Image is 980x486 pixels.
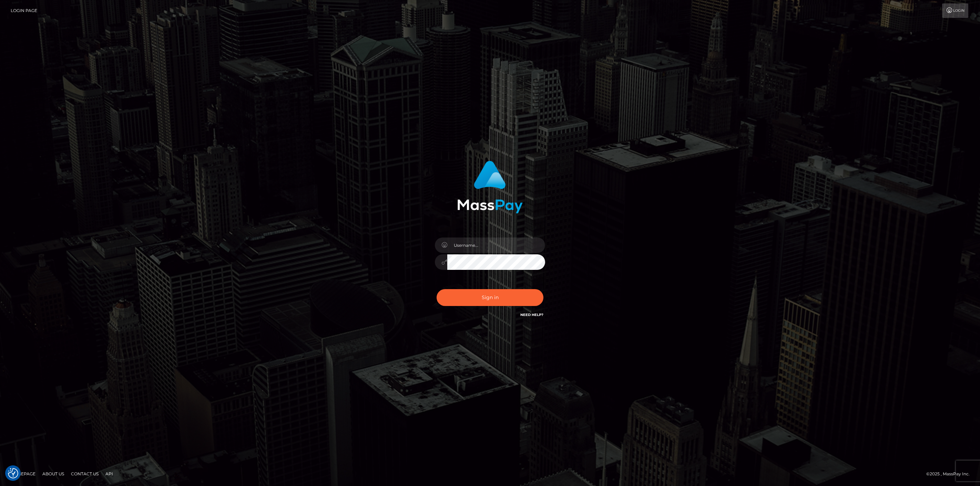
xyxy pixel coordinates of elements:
[447,237,545,253] input: Username...
[437,289,543,306] button: Sign in
[926,470,975,478] div: © 2025 , MassPay Inc.
[8,468,18,478] img: Revisit consent button
[40,468,67,479] a: About Us
[942,3,968,18] a: Login
[457,161,523,213] img: MassPay Login
[8,468,38,479] a: Homepage
[11,3,37,18] a: Login Page
[8,468,18,478] button: Consent Preferences
[103,468,116,479] a: API
[520,313,543,317] a: Need Help?
[68,468,101,479] a: Contact Us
